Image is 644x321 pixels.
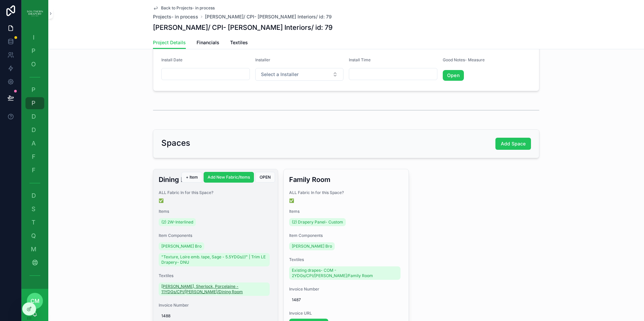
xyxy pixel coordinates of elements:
[30,192,37,199] span: D
[153,5,215,11] a: Back to Projects- in process
[153,13,198,20] a: Projects- in process
[30,233,37,239] span: Q
[30,113,37,120] span: D
[197,37,219,50] a: Financials
[289,198,403,203] span: ✅
[25,31,44,44] a: I
[25,58,44,70] a: O
[161,244,202,249] span: [PERSON_NAME] Bro
[289,266,400,280] a: Existing drapes- COM - 2YDGs/CPI/[PERSON_NAME]/Family Room
[30,48,37,54] span: P
[27,8,43,19] img: App logo
[30,140,37,147] span: A
[159,233,272,238] span: Item Components
[260,175,271,180] span: OPEN
[289,175,403,185] h3: Family Room
[501,140,526,147] span: Add Space
[349,57,371,62] span: Install Time
[159,253,270,266] a: "Texture, Loire emb. tape, Sage - 5.5YDGs///" | Trim LE Drapery- DNU
[289,242,335,250] a: [PERSON_NAME] Bro
[289,209,403,214] span: Items
[255,68,344,81] button: Select Button
[30,206,37,212] span: S
[159,190,272,195] span: ALL Fabric In for this Space?
[31,297,40,305] span: cm
[443,70,464,81] a: Open
[181,172,202,183] button: + Item
[292,297,400,303] span: 1487
[292,244,332,249] span: [PERSON_NAME] Bro
[30,167,37,174] span: F
[159,273,272,278] span: Textiles
[153,23,333,32] h1: [PERSON_NAME]/ CPI- [PERSON_NAME] Interiors/ id: 79
[159,282,270,296] a: [PERSON_NAME], Sherlock, Porcelaine - 11YDGs/CPI/[PERSON_NAME]/Dining Room
[161,284,267,295] span: [PERSON_NAME], Sherlock, Porcelaine - 11YDGs/CPI/[PERSON_NAME]/Dining Room
[255,57,270,62] span: Installer
[230,39,248,46] span: Textiles
[205,13,332,20] a: [PERSON_NAME]/ CPI- [PERSON_NAME] Interiors/ id: 79
[30,86,37,93] span: P
[25,45,44,57] a: P
[208,175,250,180] span: Add New Fabric/Items
[495,138,531,150] button: Add Space
[30,246,37,253] span: M
[30,127,37,133] span: D
[289,286,403,292] span: Invoice Number
[261,71,299,78] span: Select a Installer
[161,5,215,11] span: Back to Projects- in process
[30,34,37,41] span: I
[30,61,37,68] span: O
[197,39,219,46] span: Financials
[186,175,198,180] span: + Item
[161,219,193,225] span: (2) 2W-Interlined
[30,100,37,107] span: P
[21,27,48,289] div: scrollable content
[159,175,272,185] h3: Dining Room
[159,303,272,308] span: Invoice Number
[161,57,182,62] span: Install Date
[161,138,190,148] h2: Spaces
[25,216,44,229] a: T
[159,198,272,203] span: ✅
[25,230,44,242] a: Q
[25,124,44,136] a: D
[25,84,44,96] a: P
[292,268,397,278] span: Existing drapes- COM - 2YDGs/CPI/[PERSON_NAME]/Family Room
[443,57,485,62] span: Good Notes- Measure
[289,311,403,316] span: Invoice URL
[289,218,346,226] a: (2) Drapery Panel- Custom
[159,209,272,214] span: Items
[289,233,403,238] span: Item Components
[25,111,44,123] a: D
[25,164,44,176] a: F
[153,37,186,49] a: Project Details
[230,37,248,50] a: Textiles
[30,153,37,160] span: F
[25,137,44,149] a: A
[159,242,204,250] a: [PERSON_NAME] Bro
[30,219,37,226] span: T
[159,218,196,226] a: (2) 2W-Interlined
[255,172,275,183] button: OPEN
[25,190,44,202] a: D
[25,203,44,215] a: S
[289,190,403,195] span: ALL Fabric In for this Space?
[289,257,403,262] span: Textiles
[153,39,186,46] span: Project Details
[25,151,44,163] a: F
[25,243,44,255] a: M
[204,172,254,183] button: Add New Fabric/Items
[25,97,44,109] a: P
[292,219,343,225] span: (2) Drapery Panel- Custom
[161,254,267,265] span: "Texture, Loire emb. tape, Sage - 5.5YDGs///" | Trim LE Drapery- DNU
[161,313,270,319] span: 1488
